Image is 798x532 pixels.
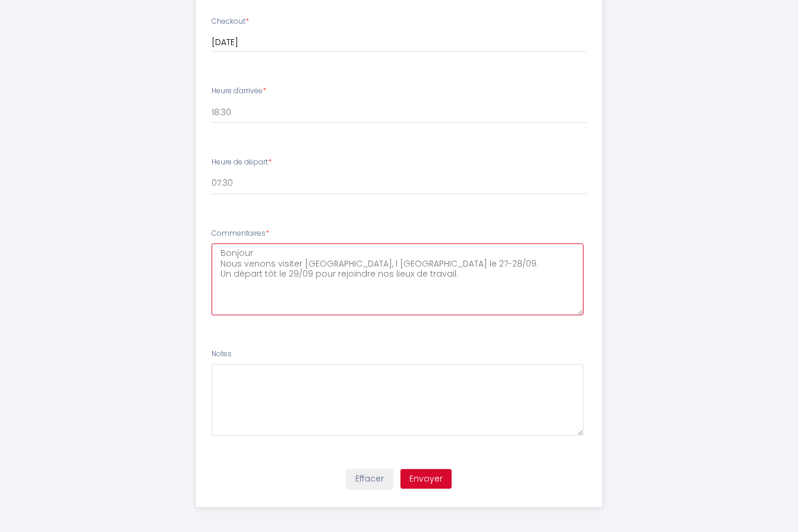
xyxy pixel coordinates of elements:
label: Commentaires [212,228,269,239]
label: Heure de départ [212,157,272,168]
label: Checkout [212,16,249,27]
label: Notes [212,349,232,360]
button: Envoyer [400,469,452,489]
label: Heure d'arrivée [212,85,266,97]
button: Effacer [346,469,393,489]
